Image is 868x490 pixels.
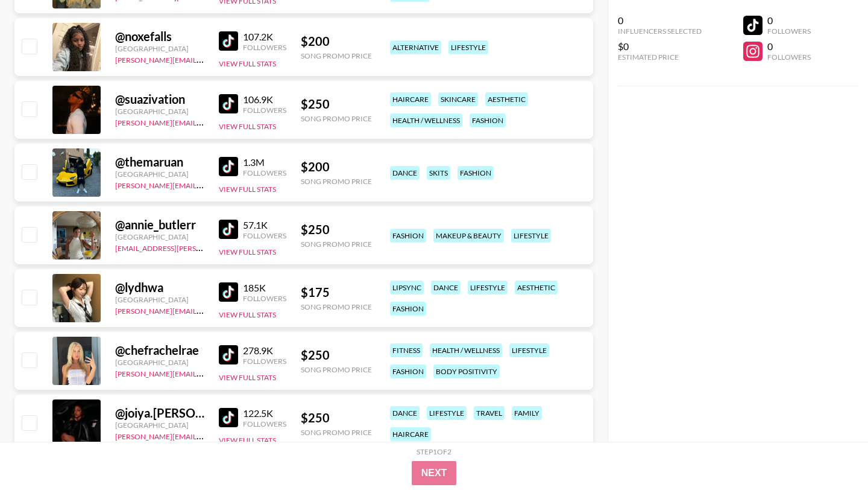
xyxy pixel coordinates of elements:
div: health / wellness [430,343,502,357]
div: $ 200 [301,34,372,49]
div: skits [427,166,450,180]
div: Song Promo Price [301,114,372,123]
div: travel [474,406,505,420]
div: aesthetic [485,92,528,106]
div: $ 175 [301,285,372,300]
div: @ suazivation [115,92,204,107]
div: @ annie_butlerr [115,217,204,232]
div: Song Promo Price [301,177,372,186]
div: [GEOGRAPHIC_DATA] [115,232,204,241]
div: @ chefrachelrae [115,343,204,358]
div: Step 1 of 2 [417,447,451,456]
a: [EMAIL_ADDRESS][PERSON_NAME][DOMAIN_NAME] [115,241,294,253]
div: @ themaruan [115,154,204,170]
div: haircare [390,427,431,441]
img: TikTok [219,408,238,427]
div: [GEOGRAPHIC_DATA] [115,421,204,430]
div: Followers [767,52,811,62]
div: [GEOGRAPHIC_DATA] [115,295,204,304]
div: Followers [243,419,286,428]
div: $ 250 [301,410,372,425]
div: 0 [767,14,811,27]
div: 107.2K [243,31,286,43]
div: Song Promo Price [301,302,372,311]
div: dance [390,406,420,420]
div: 106.9K [243,94,286,106]
button: View Full Stats [219,436,276,445]
div: dance [390,166,420,180]
div: fashion [390,229,426,243]
div: family [512,406,542,420]
div: Followers [243,231,286,240]
div: Followers [243,294,286,303]
div: $ 250 [301,348,372,363]
div: Song Promo Price [301,365,372,374]
div: lipsync [390,281,424,294]
button: View Full Stats [219,310,276,319]
button: View Full Stats [219,373,276,382]
div: 122.5K [243,407,286,419]
div: Song Promo Price [301,240,372,249]
div: [GEOGRAPHIC_DATA] [115,358,204,367]
div: Song Promo Price [301,51,372,60]
div: Song Promo Price [301,428,372,437]
div: 0 [767,40,811,52]
div: dance [431,281,461,294]
div: fashion [458,166,494,180]
div: skincare [438,92,478,106]
div: fashion [470,113,506,127]
div: Followers [243,168,286,177]
a: [PERSON_NAME][EMAIL_ADDRESS][DOMAIN_NAME] [115,116,294,127]
div: fashion [390,302,426,316]
div: 278.9K [243,345,286,357]
div: @ lydhwa [115,280,204,295]
div: fashion [390,364,426,378]
div: [GEOGRAPHIC_DATA] [115,44,204,53]
button: View Full Stats [219,59,276,68]
div: @ joiya.[PERSON_NAME] [115,406,204,421]
div: $0 [618,40,702,52]
div: [GEOGRAPHIC_DATA] [115,170,204,179]
div: alternative [390,40,441,54]
div: lifestyle [468,281,508,294]
a: [PERSON_NAME][EMAIL_ADDRESS][PERSON_NAME][DOMAIN_NAME] [115,179,351,190]
div: $ 200 [301,159,372,174]
div: Followers [243,43,286,52]
img: TikTok [219,94,238,113]
img: TikTok [219,282,238,302]
a: [PERSON_NAME][EMAIL_ADDRESS][DOMAIN_NAME] [115,53,294,65]
div: Followers [243,106,286,115]
div: lifestyle [427,406,467,420]
img: TikTok [219,31,238,51]
div: Estimated Price [618,52,702,62]
img: TikTok [219,220,238,239]
div: Followers [243,357,286,366]
div: 0 [618,14,702,27]
div: @ noxefalls [115,29,204,44]
div: $ 250 [301,97,372,112]
div: 1.3M [243,156,286,168]
div: haircare [390,92,431,106]
div: Influencers Selected [618,27,702,36]
div: lifestyle [509,343,549,357]
div: [GEOGRAPHIC_DATA] [115,107,204,116]
div: fitness [390,343,423,357]
div: health / wellness [390,113,462,127]
div: $ 250 [301,222,372,237]
div: makeup & beauty [433,229,504,243]
button: View Full Stats [219,122,276,131]
div: lifestyle [448,40,488,54]
img: TikTok [219,157,238,176]
div: 185K [243,282,286,294]
div: 57.1K [243,219,286,231]
button: Next [412,461,457,485]
button: View Full Stats [219,247,276,256]
button: View Full Stats [219,185,276,194]
img: TikTok [219,345,238,364]
a: [PERSON_NAME][EMAIL_ADDRESS][PERSON_NAME][DOMAIN_NAME] [115,430,351,441]
a: [PERSON_NAME][EMAIL_ADDRESS][DOMAIN_NAME] [115,304,294,316]
a: [PERSON_NAME][EMAIL_ADDRESS][PERSON_NAME][DOMAIN_NAME] [115,367,351,378]
div: lifestyle [511,229,551,243]
div: aesthetic [515,281,558,294]
div: body positivity [433,364,500,378]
